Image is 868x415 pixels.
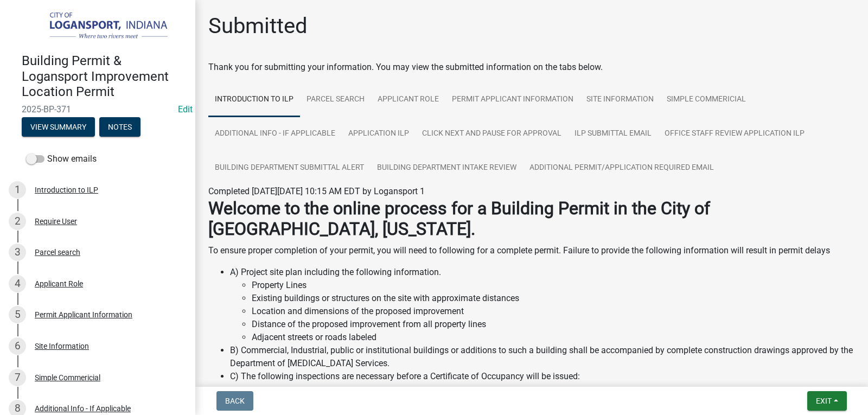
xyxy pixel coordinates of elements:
a: Building Department Submittal Alert [208,151,371,186]
li: Location and dimensions of the proposed improvement [252,305,855,318]
div: Permit Applicant Information [35,311,132,318]
a: Edit [178,104,193,114]
div: Thank you for submitting your information. You may view the submitted information on the tabs below. [208,61,855,74]
wm-modal-confirm: Summary [22,123,95,132]
h1: Submitted [208,13,308,39]
li: Property Lines [252,279,855,292]
div: 1 [9,181,26,199]
a: Office Staff Review Application ILP [658,117,811,151]
div: Parcel search [35,248,80,256]
li: A) Project site plan including the following information. [230,266,855,344]
li: Existing buildings or structures on the site with approximate distances [252,292,855,305]
div: 7 [9,369,26,386]
a: Simple Commericial [660,82,752,117]
wm-modal-confirm: Edit Application Number [178,104,193,114]
a: Click Next and Pause for Approval [416,117,568,151]
a: Application ILP [342,117,416,151]
div: 6 [9,337,26,355]
a: Introduction to ILP [208,82,300,117]
a: ILP Submittal Email [568,117,658,151]
li: Adjacent streets or roads labeled [252,331,855,344]
a: Parcel search [300,82,371,117]
div: 5 [9,306,26,323]
div: Introduction to ILP [35,186,98,194]
a: Additional Permit/Application Required Email [523,151,720,186]
button: Back [216,391,253,411]
button: View Summary [22,117,95,137]
span: Back [225,397,245,405]
span: Completed [DATE][DATE] 10:15 AM EDT by Logansport 1 [208,186,425,196]
div: Additional Info - If Applicable [35,405,131,412]
span: Exit [816,397,832,405]
div: Site Information [35,342,89,350]
p: To ensure proper completion of your permit, you will need to following for a complete permit. Fai... [208,244,855,257]
wm-modal-confirm: Notes [99,123,141,132]
div: Applicant Role [35,280,83,288]
li: Distance of the proposed improvement from all property lines [252,318,855,331]
div: 3 [9,244,26,261]
button: Exit [807,391,847,411]
a: Applicant Role [371,82,445,117]
a: Additional Info - If Applicable [208,117,342,151]
span: 2025-BP-371 [22,104,174,114]
div: 4 [9,275,26,292]
strong: Welcome to the online process for a Building Permit in the City of [GEOGRAPHIC_DATA], [US_STATE]. [208,198,710,239]
div: Require User [35,218,77,225]
label: Show emails [26,152,97,165]
img: City of Logansport, Indiana [22,11,178,42]
div: Simple Commericial [35,374,100,381]
button: Notes [99,117,141,137]
li: B) Commercial, Industrial, public or institutional buildings or additions to such a building shal... [230,344,855,370]
a: Permit Applicant Information [445,82,580,117]
h4: Building Permit & Logansport Improvement Location Permit [22,53,187,100]
div: 2 [9,213,26,230]
a: Site Information [580,82,660,117]
a: Building Department Intake Review [371,151,523,186]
